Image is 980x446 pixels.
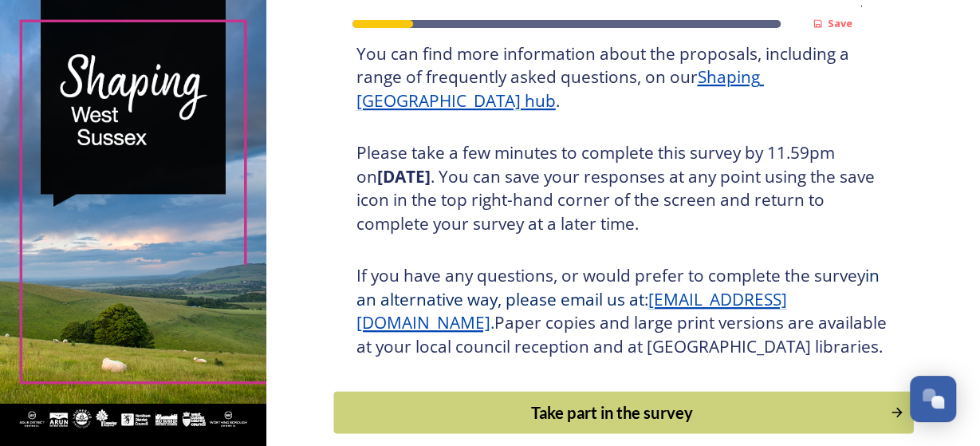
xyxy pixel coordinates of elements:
h3: If you have any questions, or would prefer to complete the survey Paper copies and large print ve... [356,264,891,358]
a: Shaping [GEOGRAPHIC_DATA] hub [356,65,764,112]
button: Open Chat [910,376,956,422]
strong: [DATE] [377,165,431,187]
h3: You can find more information about the proposals, including a range of frequently asked question... [356,42,891,113]
span: in an alternative way, please email us at: [356,264,884,310]
strong: Save [828,16,852,30]
button: Continue [333,392,913,434]
h3: Please take a few minutes to complete this survey by 11.59pm on . You can save your responses at ... [356,141,891,235]
a: [EMAIL_ADDRESS][DOMAIN_NAME] [356,288,787,334]
div: Take part in the survey [342,401,881,424]
span: . [490,311,494,334]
